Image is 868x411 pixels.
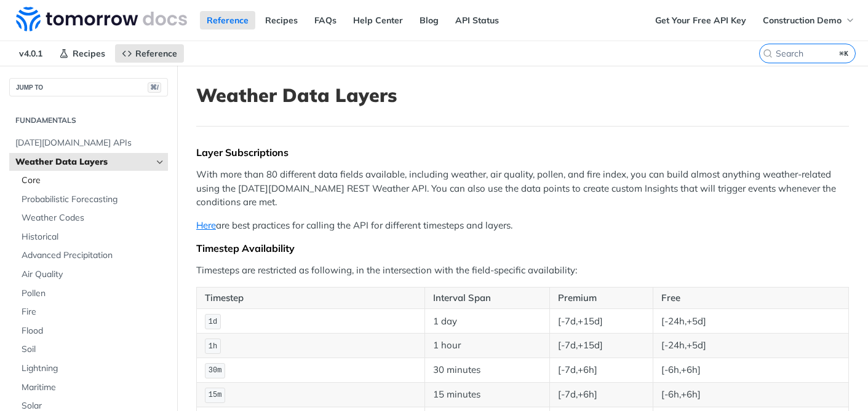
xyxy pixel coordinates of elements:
[22,268,165,281] span: Air Quality
[197,287,425,309] th: Timestep
[346,11,410,29] a: Help Center
[15,190,168,209] a: Probabilistic Forecasting
[22,362,165,375] span: Lightning
[196,219,216,231] a: Here
[209,318,217,326] span: 1d
[200,11,255,29] a: Reference
[550,287,653,309] th: Premium
[15,265,168,284] a: Air Quality
[209,342,217,351] span: 1h
[73,48,105,59] span: Recipes
[9,78,168,96] button: JUMP TO⌘/
[135,48,177,59] span: Reference
[837,47,852,60] kbd: ⌘K
[9,153,168,171] a: Weather Data LayersHide subpages for Weather Data Layers
[22,288,165,300] span: Pollen
[653,287,849,309] th: Free
[15,228,168,246] a: Historical
[15,378,168,397] a: Maritime
[9,115,168,126] h2: Fundamentals
[653,309,849,334] td: [-24h,+5d]
[15,246,168,265] a: Advanced Precipitation
[258,11,305,29] a: Recipes
[15,303,168,321] a: Fire
[425,382,550,407] td: 15 minutes
[15,137,165,149] span: [DATE][DOMAIN_NAME] APIs
[196,219,849,233] p: are best practices for calling the API for different timesteps and layers.
[22,325,165,337] span: Flood
[15,156,152,168] span: Weather Data Layers
[209,366,222,375] span: 30m
[763,49,773,58] svg: Search
[15,340,168,359] a: Soil
[22,212,165,224] span: Weather Codes
[196,264,849,278] p: Timesteps are restricted as following, in the intersection with the field-specific availability:
[196,146,849,159] div: Layer Subscriptions
[196,168,849,209] p: With more than 80 different data fields available, including weather, air quality, pollen, and fi...
[15,359,168,378] a: Lightning
[15,322,168,340] a: Flood
[16,7,187,31] img: Tomorrow.io Weather API Docs
[148,82,161,93] span: ⌘/
[308,11,343,29] a: FAQs
[22,174,165,187] span: Core
[425,334,550,358] td: 1 hour
[12,44,49,63] span: v4.0.1
[22,249,165,262] span: Advanced Precipitation
[448,11,506,29] a: API Status
[413,11,445,29] a: Blog
[52,44,112,63] a: Recipes
[763,15,842,26] span: Construction Demo
[22,382,165,394] span: Maritime
[22,343,165,356] span: Soil
[425,287,550,309] th: Interval Span
[15,171,168,190] a: Core
[550,334,653,358] td: [-7d,+15d]
[22,231,165,243] span: Historical
[155,157,165,167] button: Hide subpages for Weather Data Layers
[550,382,653,407] td: [-7d,+6h]
[653,382,849,407] td: [-6h,+6h]
[22,306,165,318] span: Fire
[653,358,849,383] td: [-6h,+6h]
[550,358,653,383] td: [-7d,+6h]
[196,84,849,106] h1: Weather Data Layers
[115,44,184,63] a: Reference
[648,11,753,29] a: Get Your Free API Key
[196,242,849,254] div: Timestep Availability
[9,134,168,152] a: [DATE][DOMAIN_NAME] APIs
[425,358,550,383] td: 30 minutes
[550,309,653,334] td: [-7d,+15d]
[425,309,550,334] td: 1 day
[22,194,165,206] span: Probabilistic Forecasting
[756,11,862,29] button: Construction Demo
[653,334,849,358] td: [-24h,+5d]
[209,391,222,399] span: 15m
[15,209,168,227] a: Weather Codes
[15,284,168,303] a: Pollen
